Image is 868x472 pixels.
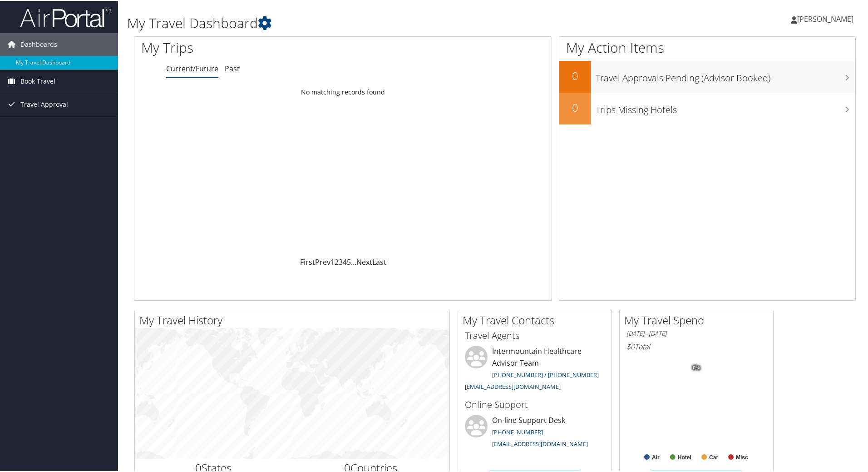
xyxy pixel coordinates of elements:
[351,256,356,266] span: …
[134,83,552,99] td: No matching records found
[460,345,609,393] li: Intermountain Healthcare Advisor Team
[139,312,449,327] h2: My Travel History
[463,312,612,327] h2: My Travel Contacts
[343,256,347,266] a: 4
[20,32,57,55] span: Dashboards
[559,92,855,124] a: 0Trips Missing Hotels
[693,364,700,370] tspan: 0%
[559,67,591,83] h2: 0
[465,328,605,341] h3: Travel Agents
[347,256,351,266] a: 5
[141,37,371,56] h1: My Trips
[797,13,853,23] span: [PERSON_NAME]
[559,37,855,56] h1: My Action Items
[339,256,343,266] a: 3
[626,341,766,351] h6: Total
[460,414,609,451] li: On-line Support Desk
[20,6,111,27] img: airportal-logo.png
[596,98,855,115] h3: Trips Missing Hotels
[20,69,55,92] span: Book Travel
[596,66,855,84] h3: Travel Approvals Pending (Advisor Booked)
[465,382,561,390] a: [EMAIL_ADDRESS][DOMAIN_NAME]
[127,13,617,32] h1: My Travel Dashboard
[492,370,599,378] a: [PHONE_NUMBER] / [PHONE_NUMBER]
[559,60,855,92] a: 0Travel Approvals Pending (Advisor Booked)
[736,453,748,460] text: Misc
[652,453,660,460] text: Air
[465,397,605,410] h3: Online Support
[20,92,68,115] span: Travel Approval
[492,427,543,435] a: [PHONE_NUMBER]
[335,256,339,266] a: 2
[678,453,691,460] text: Hotel
[315,256,330,266] a: Prev
[626,328,766,337] h6: [DATE] - [DATE]
[624,312,773,327] h2: My Travel Spend
[166,63,218,73] a: Current/Future
[330,256,335,266] a: 1
[372,256,386,266] a: Last
[559,99,591,114] h2: 0
[626,341,635,351] span: $0
[300,256,315,266] a: First
[225,63,240,73] a: Past
[791,5,863,32] a: [PERSON_NAME]
[709,453,718,460] text: Car
[492,439,588,447] a: [EMAIL_ADDRESS][DOMAIN_NAME]
[356,256,372,266] a: Next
